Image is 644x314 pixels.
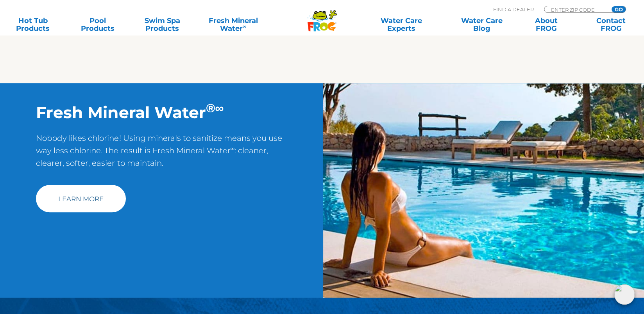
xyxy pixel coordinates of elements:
input: Zip Code Form [550,6,603,13]
sup: ∞ [243,23,247,29]
a: AboutFROG [521,17,572,32]
a: Hot TubProducts [8,17,58,32]
sup: ∞ [230,145,234,152]
a: Water CareExperts [361,17,442,32]
input: GO [612,6,626,12]
p: Nobody likes chlorine! Using minerals to sanitize means you use way less chlorine. The result is ... [36,132,283,177]
a: Swim SpaProducts [137,17,188,32]
h2: Fresh Mineral Water [36,103,283,122]
p: Find A Dealer [493,6,534,13]
sup: ® [206,101,215,115]
img: openIcon [614,284,635,305]
a: PoolProducts [72,17,123,32]
a: Water CareBlog [457,17,507,32]
a: Learn More [36,185,126,212]
a: Fresh MineralWater∞ [202,17,265,32]
sup: ∞ [215,101,224,115]
a: ContactFROG [586,17,636,32]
